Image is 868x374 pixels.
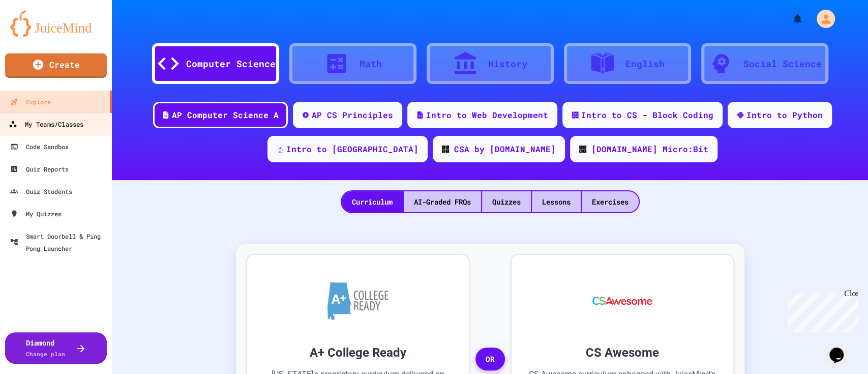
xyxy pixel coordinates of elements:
[262,343,454,362] h3: A+ College Ready
[825,333,858,364] iframe: chat widget
[582,191,639,212] div: Exercises
[26,350,65,358] span: Change plan
[532,191,581,212] div: Lessons
[527,343,718,362] h3: CS Awesome
[475,348,505,371] span: OR
[10,96,51,108] div: Explore
[10,208,62,220] div: My Quizzes
[426,109,548,121] div: Intro to Web Development
[581,109,713,121] div: Intro to CS - Block Coding
[442,146,449,153] img: CODE_logo_RGB.png
[5,53,107,78] a: Create
[10,163,69,175] div: Quiz Reports
[172,109,279,121] div: AP Computer Science A
[454,143,556,155] div: CSA by [DOMAIN_NAME]
[10,140,69,153] div: Code Sandbox
[10,10,102,37] img: logo-orange.svg
[743,57,822,71] div: Social Science
[9,118,83,131] div: My Teams/Classes
[360,57,382,71] div: Math
[327,282,388,320] img: A+ College Ready
[482,191,531,212] div: Quizzes
[10,185,72,197] div: Quiz Students
[488,57,527,71] div: History
[404,191,481,212] div: AI-Graded FRQs
[26,337,65,359] div: Diamond
[772,10,806,27] div: My Notifications
[746,109,823,121] div: Intro to Python
[4,4,70,65] div: Chat with us now!Close
[10,230,108,254] div: Smart Doorbell & Ping Pong Launcher
[579,146,586,153] img: CODE_logo_RGB.png
[312,109,393,121] div: AP CS Principles
[806,7,837,31] div: My Account
[625,57,665,71] div: English
[582,270,662,331] img: CS Awesome
[591,143,708,155] div: [DOMAIN_NAME] Micro:Bit
[342,191,403,212] div: Curriculum
[784,289,858,332] iframe: chat widget
[186,57,276,71] div: Computer Science
[5,332,107,364] button: DiamondChange plan
[286,143,418,155] div: Intro to [GEOGRAPHIC_DATA]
